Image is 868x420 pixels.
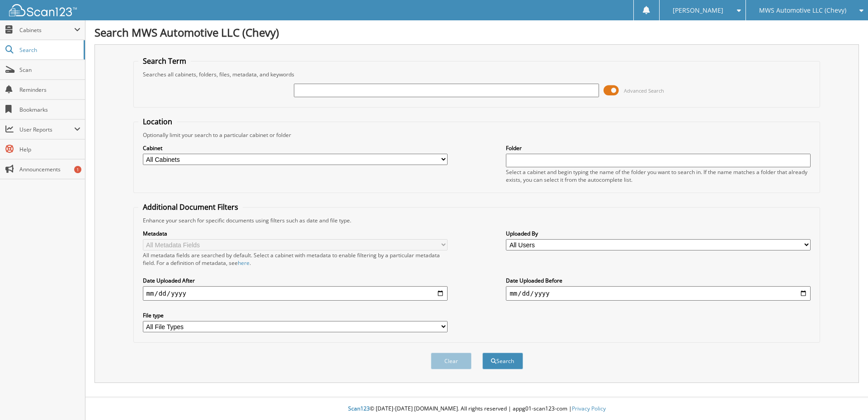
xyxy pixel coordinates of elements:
[506,286,811,301] input: end
[506,230,811,237] label: Uploaded By
[85,398,868,420] div: © [DATE]-[DATE] [DOMAIN_NAME]. All rights reserved | appg01-scan123-com |
[19,46,79,54] span: Search
[19,86,80,94] span: Reminders
[138,71,816,78] div: Searches all cabinets, folders, files, metadata, and keywords
[138,117,177,127] legend: Location
[506,168,811,184] div: Select a cabinet and begin typing the name of the folder you want to search in. If the name match...
[138,131,816,139] div: Optionally limit your search to a particular cabinet or folder
[19,106,80,113] span: Bookmarks
[673,8,723,13] span: [PERSON_NAME]
[143,311,448,319] label: File type
[143,251,448,267] div: All metadata fields are searched by default. Select a cabinet with metadata to enable filtering b...
[138,217,816,224] div: Enhance your search for specific documents using filters such as date and file type.
[19,26,74,34] span: Cabinets
[74,166,81,173] div: 1
[506,277,811,284] label: Date Uploaded Before
[138,56,191,66] legend: Search Term
[19,66,80,74] span: Scan
[759,8,846,13] span: MWS Automotive LLC (Chevy)
[138,202,243,212] legend: Additional Document Filters
[572,405,606,412] a: Privacy Policy
[94,25,859,40] h1: Search MWS Automotive LLC (Chevy)
[482,353,523,369] button: Search
[19,165,80,173] span: Announcements
[506,144,811,152] label: Folder
[143,144,448,152] label: Cabinet
[143,286,448,301] input: start
[348,405,370,412] span: Scan123
[19,146,80,153] span: Help
[624,87,664,94] span: Advanced Search
[431,353,472,369] button: Clear
[238,259,250,267] a: here
[143,277,448,284] label: Date Uploaded After
[9,4,77,16] img: scan123-logo-white.svg
[19,126,74,133] span: User Reports
[143,230,448,237] label: Metadata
